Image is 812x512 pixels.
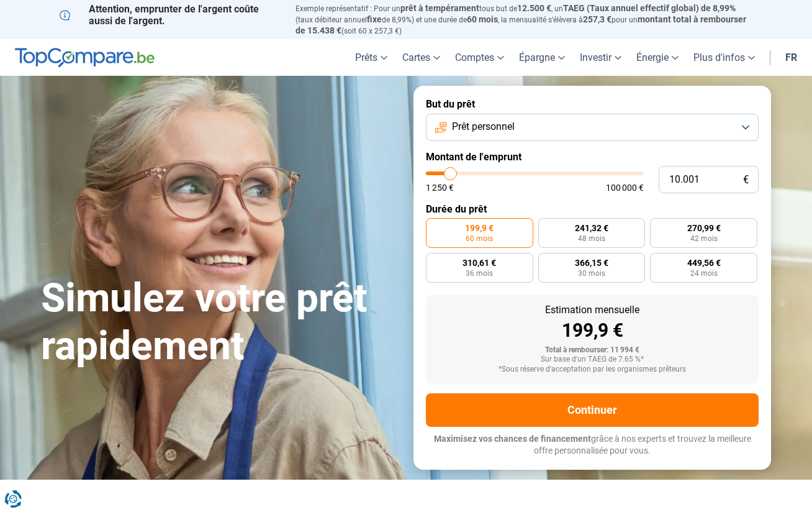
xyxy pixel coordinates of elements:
span: 100 000 € [606,183,644,192]
span: 60 mois [467,14,498,24]
span: Maximisez vos chances de financement [434,434,591,444]
span: 270,99 € [687,224,721,232]
span: 60 mois [466,235,493,242]
h1: Simulez votre prêt rapidement [41,275,399,370]
label: Montant de l'emprunt [426,151,759,163]
div: *Sous réserve d'acceptation par les organismes prêteurs [436,365,749,374]
span: 449,56 € [687,258,721,267]
button: Prêt personnel [426,114,759,141]
span: € [743,175,749,185]
a: Plus d'infos [686,39,762,76]
span: 42 mois [690,235,718,242]
span: prêt à tempérament [400,3,479,13]
span: 30 mois [578,270,605,277]
span: 24 mois [690,270,718,277]
span: 36 mois [466,270,493,277]
div: Estimation mensuelle [436,305,749,315]
label: But du prêt [426,98,759,110]
a: Épargne [512,39,572,76]
span: 199,9 € [465,224,494,232]
span: montant total à rembourser de 15.438 € [295,14,746,35]
span: 12.500 € [517,3,551,13]
label: Durée du prêt [426,203,759,215]
div: Total à rembourser: 11 994 € [436,346,749,355]
span: 310,61 € [462,258,496,267]
span: 257,3 € [583,14,611,24]
p: grâce à nos experts et trouvez la meilleure offre personnalisée pour vous. [426,433,759,457]
a: Comptes [448,39,512,76]
p: Exemple représentatif : Pour un tous but de , un (taux débiteur annuel de 8,99%) et une durée de ... [295,3,752,36]
a: Cartes [395,39,448,76]
div: 199,9 € [436,321,749,340]
a: Prêts [348,39,395,76]
span: 366,15 € [575,258,608,267]
button: Continuer [426,393,759,427]
span: TAEG (Taux annuel effectif global) de 8,99% [563,3,736,13]
p: Attention, emprunter de l'argent coûte aussi de l'argent. [60,3,281,27]
span: fixe [367,14,382,24]
span: Prêt personnel [452,120,515,134]
div: Sur base d'un TAEG de 7.65 %* [436,355,749,364]
span: 48 mois [578,235,605,242]
a: fr [778,39,805,76]
a: Énergie [629,39,686,76]
img: TopCompare [15,48,155,68]
a: Investir [572,39,629,76]
span: 241,32 € [575,224,608,232]
span: 1 250 € [426,183,454,192]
